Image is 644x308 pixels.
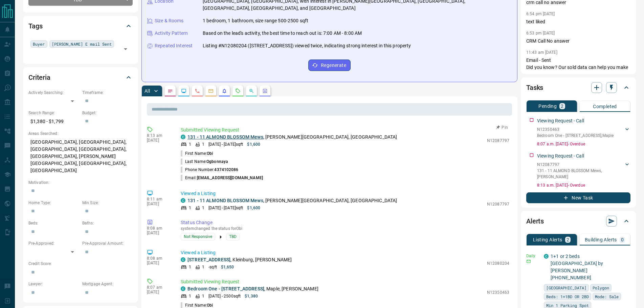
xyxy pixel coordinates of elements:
[207,151,213,156] span: Obi
[187,286,264,291] a: Bedroom One - [STREET_ADDRESS]
[537,168,624,180] p: 131 - 11 ALMOND BLOSSOM Mews , [PERSON_NAME]
[526,82,543,93] h2: Tasks
[187,285,318,292] p: , Maple, [PERSON_NAME]
[147,231,171,235] p: [DATE]
[526,213,630,229] div: Alerts
[593,284,609,291] span: Polygon
[155,17,184,24] p: Size & Rooms
[585,237,617,242] p: Building Alerts
[526,79,630,96] div: Tasks
[249,88,254,94] svg: Opportunities
[181,175,263,181] p: Email:
[202,293,204,299] p: 1
[537,182,630,188] p: 8:13 a.m. [DATE] - Overdue
[181,198,185,203] div: condos.ca
[207,303,213,308] span: Obi
[526,216,544,227] h2: Alerts
[537,162,624,168] p: N12087797
[537,133,614,139] p: Bedroom One - [STREET_ADDRESS] , Maple
[28,180,133,186] p: Motivation:
[28,131,133,137] p: Areas Searched:
[82,110,133,116] p: Budget:
[82,200,133,206] p: Min Size:
[121,44,130,54] button: Open
[546,284,586,291] span: [GEOGRAPHIC_DATA]
[187,257,230,262] a: [STREET_ADDRESS]
[526,50,557,55] p: 11:43 am [DATE]
[155,30,188,37] p: Activity Pattern
[28,281,79,287] p: Lawyer:
[147,197,171,202] p: 8:11 am
[247,205,260,211] p: $1,600
[206,159,228,164] span: Ogbonnaya
[537,141,630,147] p: 8:07 a.m. [DATE] - Overdue
[544,254,549,259] div: condos.ca
[147,256,171,261] p: 8:08 am
[147,133,171,138] p: 8:13 am
[181,278,509,285] p: Submitted Viewing Request
[208,88,214,94] svg: Emails
[52,41,112,47] span: [PERSON_NAME] E mail Sent
[181,226,509,231] p: system changed the status for Obi
[168,88,173,94] svg: Notes
[181,150,213,157] p: First Name:
[245,293,258,299] p: $1,380
[195,88,200,94] svg: Calls
[546,293,589,300] span: Beds: 1+1BD OR 2BD
[33,41,45,47] span: Buyer
[155,42,193,49] p: Repeated Interest
[189,293,191,299] p: 1
[487,260,509,266] p: N12080204
[189,205,191,211] p: 1
[526,38,630,45] p: CRM Call No answer
[202,264,204,270] p: 1
[533,237,562,242] p: Listing Alerts
[187,134,263,140] a: 131 - 11 ALMOND BLOSSOM Mews
[567,237,569,242] p: 2
[214,167,238,172] span: 4374102086
[526,11,555,16] p: 6:54 pm [DATE]
[147,226,171,231] p: 8:08 am
[526,253,540,259] p: Daily
[537,126,614,133] p: N12350463
[181,190,509,197] p: Viewed a Listing
[28,110,79,116] p: Search Range:
[208,205,243,211] p: [DATE] - [DATE] sqft
[82,240,133,246] p: Pre-Approval Amount:
[147,290,171,294] p: [DATE]
[537,125,630,140] div: N12350463Bedroom One - [STREET_ADDRESS],Maple
[487,201,509,207] p: N12087797
[181,219,509,226] p: Status Change
[189,141,191,147] p: 1
[208,293,241,299] p: [DATE] - 2500 sqft
[187,198,263,203] a: 131 - 11 ALMOND BLOSSOM Mews
[197,175,263,180] span: [EMAIL_ADDRESS][DOMAIN_NAME]
[202,141,204,147] p: 1
[181,249,509,256] p: Viewed a Listing
[229,233,237,240] span: TBD
[187,256,292,263] p: , Kleinburg, [PERSON_NAME]
[222,88,227,94] svg: Listing Alerts
[181,135,185,139] div: condos.ca
[82,281,133,287] p: Mortgage Agent:
[28,137,133,176] p: [GEOGRAPHIC_DATA], [GEOGRAPHIC_DATA], [GEOGRAPHIC_DATA], [GEOGRAPHIC_DATA], [GEOGRAPHIC_DATA], [P...
[28,261,133,267] p: Credit Score:
[28,116,79,127] p: $1,380 - $1,799
[538,104,557,109] p: Pending
[526,259,531,264] svg: Email
[537,152,584,160] p: Viewing Request - Call
[537,160,630,181] div: N12087797131 - 11 ALMOND BLOSSOM Mews,[PERSON_NAME]
[187,197,397,204] p: , [PERSON_NAME][GEOGRAPHIC_DATA], [GEOGRAPHIC_DATA]
[561,104,563,109] p: 2
[181,159,228,165] p: Last Name:
[28,90,79,96] p: Actively Searching:
[203,30,362,37] p: Based on the lead's activity, the best time to reach out is: 7:00 AM - 8:00 AM
[621,237,624,242] p: 0
[28,200,79,206] p: Home Type:
[28,69,133,86] div: Criteria
[487,289,509,295] p: N12350463
[82,220,133,226] p: Baths:
[181,286,185,291] div: condos.ca
[28,21,42,31] h2: Tags
[203,42,411,49] p: Listing #N12080204 ([STREET_ADDRESS]) viewed twice, indicating strong interest in this property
